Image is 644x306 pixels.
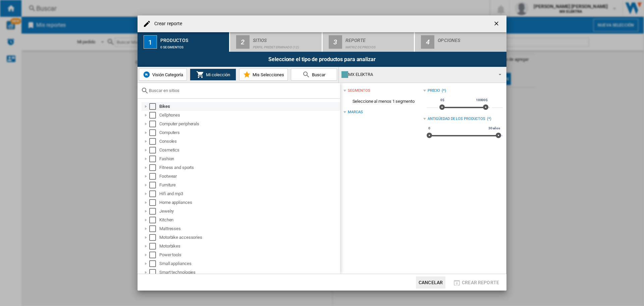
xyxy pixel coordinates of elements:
[159,260,339,267] div: Small appliances
[159,234,339,241] div: Motorbike accessories
[310,72,325,77] span: Buscar
[159,164,339,171] div: Fitness and sports
[421,35,434,49] div: 4
[149,138,159,145] md-checkbox: Select
[239,69,288,81] button: Mis Selecciones
[139,69,187,81] button: Visión Categoría
[159,182,339,188] div: Furniture
[427,126,431,131] span: 0
[493,20,501,28] ng-md-icon: getI18NText('BUTTONS.CLOSE_DIALOG')
[428,116,485,122] div: Antigüedad de los productos
[143,71,151,79] img: wiser-icon-blue.png
[149,269,159,276] md-checkbox: Select
[416,276,445,289] button: Cancelar
[204,72,230,77] span: Mi colección
[151,72,183,77] span: Visión Categoría
[149,164,159,171] md-checkbox: Select
[149,88,337,93] input: Buscar en sitios
[159,269,339,276] div: Smart technologies
[159,147,339,154] div: Cosmetics
[236,35,250,49] div: 2
[345,35,412,42] div: Reporte
[149,173,159,180] md-checkbox: Select
[438,35,504,42] div: Opciones
[149,129,159,136] md-checkbox: Select
[149,121,159,127] md-checkbox: Select
[159,243,339,250] div: Motorbikes
[159,199,339,206] div: Home appliances
[487,126,501,131] span: 30 años
[149,103,159,110] md-checkbox: Select
[291,69,337,81] button: Buscar
[149,243,159,250] md-checkbox: Select
[149,147,159,154] md-checkbox: Select
[230,32,322,52] button: 2 Sitios Perfil predeterminado (12)
[475,97,489,103] span: 10000$
[329,35,342,49] div: 3
[151,20,182,27] h4: Crear reporte
[149,260,159,267] md-checkbox: Select
[159,121,339,127] div: Computer peripherals
[149,225,159,232] md-checkbox: Select
[343,95,423,108] span: Seleccione al menos 1 segmento
[159,225,339,232] div: Mattresses
[490,17,504,31] button: getI18NText('BUTTONS.CLOSE_DIALOG')
[159,217,339,223] div: Kitchen
[190,69,236,81] button: Mi colección
[144,35,157,49] div: 1
[159,208,339,215] div: Jewelry
[159,190,339,197] div: Hifi and mp3
[428,88,440,93] div: Precio
[138,32,230,52] button: 1 Productos 0 segmentos
[149,234,159,241] md-checkbox: Select
[159,252,339,258] div: Power tools
[159,112,339,119] div: Cellphones
[462,280,499,285] span: Crear reporte
[341,70,493,79] div: MX ELEKTRA
[439,97,445,103] span: 0$
[159,129,339,136] div: Computers
[149,182,159,188] md-checkbox: Select
[160,35,226,42] div: Productos
[159,173,339,180] div: Footwear
[159,103,339,110] div: Bikes
[415,32,506,52] button: 4 Opciones
[251,72,284,77] span: Mis Selecciones
[323,32,415,52] button: 3 Reporte Matriz de precios
[160,42,226,49] div: 0 segmentos
[345,42,412,49] div: Matriz de precios
[159,138,339,145] div: Consoles
[138,52,506,67] div: Seleccione el tipo de productos para analizar
[253,42,319,49] div: Perfil predeterminado (12)
[149,199,159,206] md-checkbox: Select
[149,208,159,215] md-checkbox: Select
[159,156,339,162] div: Fashion
[451,276,501,289] button: Crear reporte
[149,252,159,258] md-checkbox: Select
[149,217,159,223] md-checkbox: Select
[149,190,159,197] md-checkbox: Select
[348,110,363,115] div: Marcas
[149,156,159,162] md-checkbox: Select
[253,35,319,42] div: Sitios
[348,88,370,93] div: segmentos
[149,112,159,119] md-checkbox: Select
